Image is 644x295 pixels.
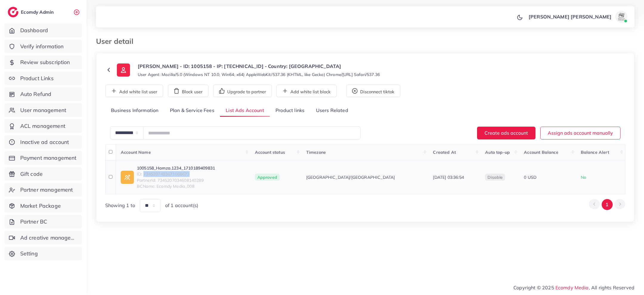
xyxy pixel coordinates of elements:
span: Market Package [20,202,61,210]
span: Inactive ad account [20,138,69,146]
a: Payment management [4,151,82,165]
a: logoEcomdy Admin [8,7,55,17]
p: [PERSON_NAME] [PERSON_NAME] [529,13,612,20]
span: Product Links [20,74,54,82]
span: Payment management [20,154,77,162]
span: Verify information [20,43,64,50]
a: Partner management [4,183,82,197]
span: Gift code [20,170,43,178]
span: ACL management [20,122,65,130]
h2: Ecomdy Admin [21,9,55,15]
img: logo [8,7,18,17]
a: Review subscription [4,55,82,69]
a: Ad creative management [4,231,82,245]
ul: Pagination [589,199,625,210]
img: avatar [615,11,627,23]
span: Partner management [20,186,73,194]
a: Inactive ad account [4,135,82,149]
span: Dashboard [20,27,48,34]
a: Dashboard [4,24,82,37]
span: Partner BC [20,218,47,226]
span: Review subscription [20,58,70,66]
button: Go to page 1 [602,199,613,210]
a: Setting [4,247,82,260]
a: Partner BC [4,215,82,229]
span: Setting [20,250,38,257]
span: Ad creative management [20,234,78,242]
a: User management [4,103,82,117]
a: [PERSON_NAME] [PERSON_NAME]avatar [525,11,630,23]
a: Verify information [4,40,82,53]
a: Market Package [4,199,82,213]
a: Gift code [4,167,82,181]
span: User management [20,106,66,114]
a: Auto Refund [4,87,82,101]
span: Auto Refund [20,90,52,98]
a: Product Links [4,72,82,85]
a: ACL management [4,119,82,133]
